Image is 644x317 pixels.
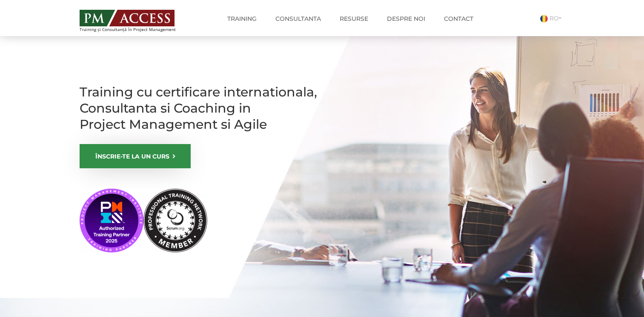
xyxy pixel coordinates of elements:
[80,10,175,26] img: PM ACCESS - Echipa traineri si consultanti certificati PMP: Narciss Popescu, Mihai Olaru, Monica ...
[540,14,565,22] a: RO
[80,189,207,252] img: PMI
[80,144,191,168] a: ÎNSCRIE-TE LA UN CURS
[221,10,263,27] a: Training
[381,10,432,27] a: Despre noi
[80,84,318,133] h1: Training cu certificare internationala, Consultanta si Coaching in Project Management si Agile
[80,7,192,32] a: Training și Consultanță în Project Management
[333,10,375,27] a: Resurse
[80,27,192,32] span: Training și Consultanță în Project Management
[269,10,327,27] a: Consultanta
[540,15,548,23] img: Romana
[438,10,480,27] a: Contact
